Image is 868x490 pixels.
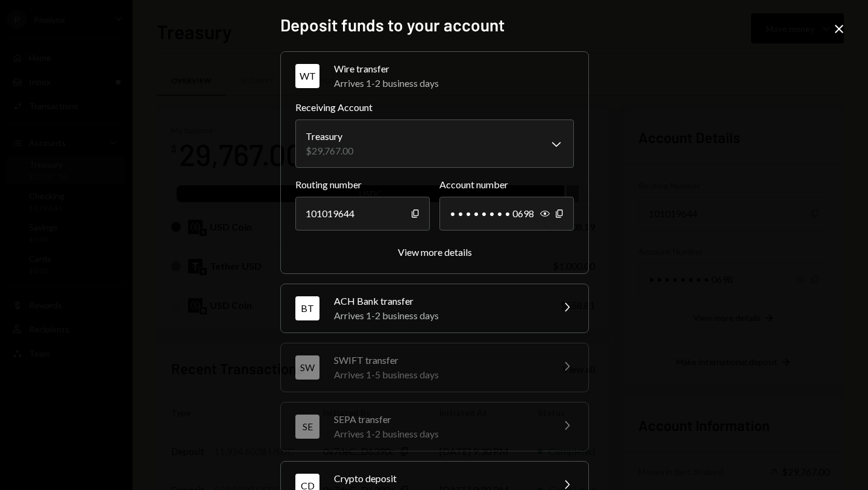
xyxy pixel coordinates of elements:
[281,284,588,332] button: BTACH Bank transferArrives 1-2 business days
[334,412,545,427] div: SEPA transfer
[281,402,588,451] button: SESEPA transferArrives 1-2 business days
[334,76,574,91] div: Arrives 1-2 business days
[295,119,574,168] button: Receiving Account
[439,197,574,231] div: • • • • • • • • 0698
[334,367,545,382] div: Arrives 1-5 business days
[295,177,430,192] label: Routing number
[295,197,430,231] div: 101019644
[280,13,588,37] h2: Deposit funds to your account
[334,308,545,323] div: Arrives 1-2 business days
[295,415,319,439] div: SE
[295,100,574,259] div: WTWire transferArrives 1-2 business days
[398,246,472,258] div: View more details
[334,353,545,367] div: SWIFT transfer
[334,62,574,76] div: Wire transfer
[295,100,574,115] label: Receiving Account
[295,64,319,88] div: WT
[334,427,545,441] div: Arrives 1-2 business days
[398,246,472,259] button: View more details
[334,294,545,308] div: ACH Bank transfer
[281,52,588,100] button: WTWire transferArrives 1-2 business days
[334,471,545,486] div: Crypto deposit
[295,355,319,380] div: SW
[281,343,588,392] button: SWSWIFT transferArrives 1-5 business days
[295,296,319,320] div: BT
[439,177,574,192] label: Account number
